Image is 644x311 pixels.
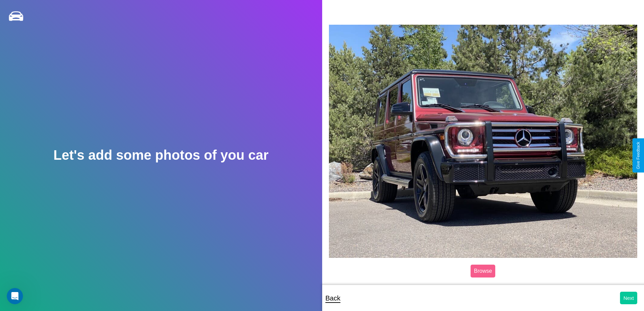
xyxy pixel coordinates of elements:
[326,292,340,304] p: Back
[7,288,23,304] iframe: Intercom live chat
[329,25,638,258] img: posted
[636,142,641,169] div: Give Feedback
[620,292,637,304] button: Next
[53,148,268,163] h2: Let's add some photos of you car
[471,265,495,277] label: Browse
